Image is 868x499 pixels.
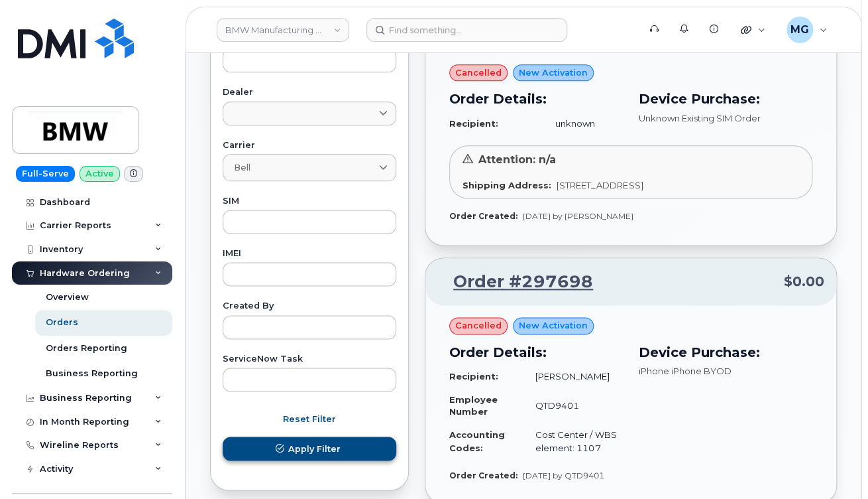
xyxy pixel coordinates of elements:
div: Monique Garlington [777,17,836,43]
span: [DATE] by QTD9401 [523,470,604,480]
label: IMEI [223,249,396,258]
strong: Recipient: [449,371,498,382]
strong: Employee Number [449,394,498,417]
div: Quicklinks [732,17,775,43]
label: Dealer [223,88,396,97]
span: New Activation [519,319,588,332]
span: New Activation [519,66,588,79]
input: Find something... [366,18,567,42]
h3: Device Purchase: [639,342,812,362]
label: ServiceNow Task [223,355,396,364]
span: Apply Filter [288,442,341,455]
a: BMW Manufacturing Co LLC [217,18,349,42]
strong: Accounting Codes: [449,429,505,453]
strong: Shipping Address: [462,180,551,190]
strong: Recipient: [449,118,498,129]
label: SIM [223,197,396,206]
span: Attention: n/a [478,153,556,166]
label: Carrier [223,141,396,150]
label: Created By [223,302,396,311]
span: $0.00 [784,272,824,291]
span: Unknown Existing SIM Order [639,113,761,123]
h3: Order Details: [449,342,623,362]
td: [PERSON_NAME] [523,365,623,388]
h3: Order Details: [449,89,623,109]
span: cancelled [455,319,502,332]
td: QTD9401 [523,388,623,423]
iframe: Messenger Launcher [810,441,858,489]
button: Reset Filter [223,407,396,431]
span: [DATE] by [PERSON_NAME] [523,211,633,221]
td: Cost Center / WBS element: 1107 [523,423,623,459]
h3: Device Purchase: [639,89,812,109]
span: [STREET_ADDRESS] [557,180,643,190]
span: MG [790,22,809,38]
button: Apply Filter [223,437,396,461]
strong: Order Created: [449,470,517,480]
span: iPhone iPhone BYOD [639,366,732,376]
span: Bell [234,161,250,174]
a: Order #297698 [437,270,593,294]
a: Bell [223,154,396,181]
span: Reset Filter [283,413,336,425]
td: unknown [543,112,623,135]
strong: Order Created: [449,211,517,221]
span: cancelled [455,66,502,79]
